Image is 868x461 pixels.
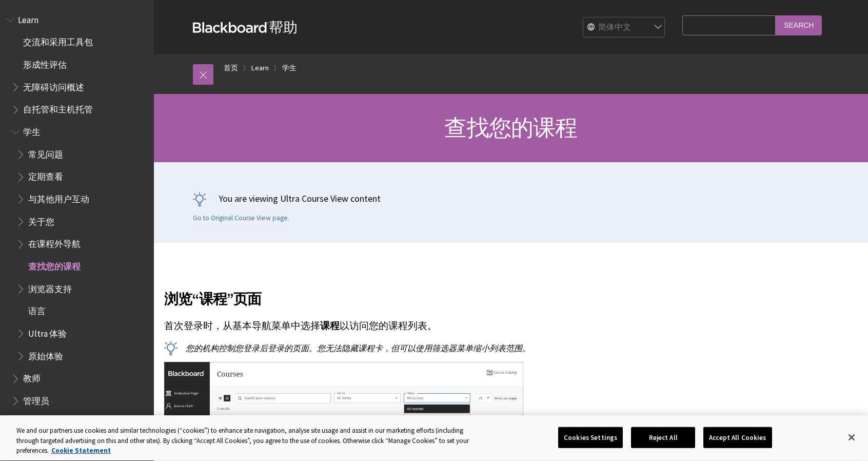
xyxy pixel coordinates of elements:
button: Reject All [631,427,695,448]
button: Close [840,426,863,449]
a: Blackboard帮助 [193,18,298,36]
span: 课程 [320,320,340,332]
span: 自托管和主机托管 [23,101,93,115]
span: 浏览器支持 [28,280,72,294]
span: 常见问题 [28,146,63,160]
span: 管理员 [23,392,49,406]
span: 交流和采用工具包 [23,34,93,48]
span: 关于您 [28,213,54,227]
strong: Blackboard [193,22,269,33]
span: Ultra 体验 [28,325,67,339]
h2: 浏览“课程”页面 [164,276,706,310]
select: Site Language Selector [583,17,665,38]
input: Search [776,15,822,35]
p: 您的机构控制您登录后登录的页面。您无法隐藏课程卡，但可以使用筛选器菜单缩小列表范围。 [164,342,706,354]
span: Learn [18,11,38,25]
span: 在课程外导航 [28,236,81,249]
a: More information about your privacy, opens in a new tab [51,446,111,455]
span: 查找您的课程 [444,113,577,142]
div: We and our partners use cookies and similar technologies (“cookies”) to enhance site navigation, ... [16,426,478,456]
a: 首页 [224,62,238,74]
span: 原始体验 [28,348,63,361]
span: 无障碍访问概述 [23,79,84,92]
p: You are viewing Ultra Course View content [193,192,829,205]
span: 启用 Ultra 体验 [23,415,81,429]
span: 定期查看 [28,168,63,182]
p: 首次登录时，从基本导航菜单中选择 以访问您的课程列表。 [164,319,706,333]
span: 查找您的课程 [28,258,81,272]
a: Go to Original Course View page. [193,214,289,223]
button: Cookies Settings [558,427,623,448]
span: 教师 [23,370,41,384]
span: 形成性评估 [23,56,67,70]
a: 学生 [282,62,297,74]
button: Accept All Cookies [703,427,772,448]
nav: Book outline for Blackboard Learn Help [6,11,148,454]
a: Learn [251,62,269,74]
span: 语言 [28,303,46,317]
span: 学生 [23,123,41,137]
span: 与其他用户互动 [28,190,89,204]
